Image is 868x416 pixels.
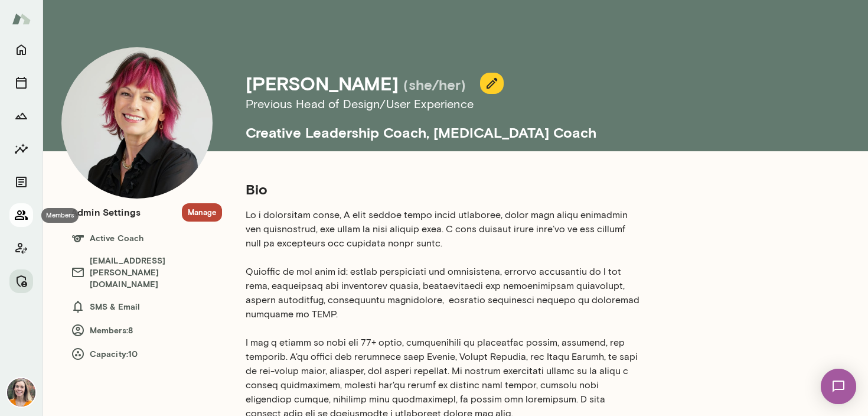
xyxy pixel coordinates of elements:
[246,72,399,95] h4: [PERSON_NAME]
[61,47,213,199] img: Leigh Allen-Arredondo
[71,300,222,314] h6: SMS & Email
[9,71,33,95] button: Sessions
[12,8,31,30] img: Mento
[71,323,222,337] h6: Members: 8
[71,205,141,219] h6: Admin Settings
[71,347,222,361] h6: Capacity: 10
[7,378,35,407] img: Carrie Kelly
[9,203,33,227] button: Members
[9,104,33,128] button: Growth Plan
[9,170,33,194] button: Documents
[182,203,222,222] button: Manage
[41,208,79,223] div: Members
[9,236,33,260] button: Client app
[9,137,33,161] button: Insights
[246,95,756,113] h6: Previous Head of Design/User Experience
[246,180,642,199] h5: Bio
[9,38,33,61] button: Home
[246,113,756,142] h5: Creative Leadership Coach, [MEDICAL_DATA] Coach
[71,255,222,290] h6: [EMAIL_ADDRESS][PERSON_NAME][DOMAIN_NAME]
[9,269,33,293] button: Manage
[403,75,466,94] h5: (she/her)
[71,231,222,245] h6: Active Coach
